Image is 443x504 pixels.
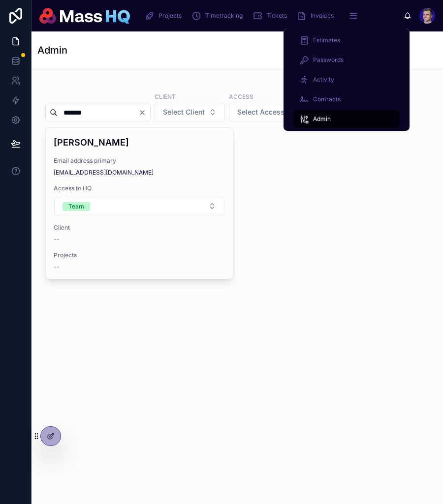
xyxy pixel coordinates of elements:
span: Email address primary [54,157,225,165]
span: Projects [54,251,225,259]
button: Select Button [155,103,225,121]
div: Team [68,202,84,211]
h1: Admin [37,43,67,57]
img: App logo [39,8,130,24]
span: Timetracking [205,12,243,20]
span: Estimates [313,36,340,44]
label: Client [155,92,176,101]
button: Select Button [54,197,224,215]
a: [PERSON_NAME]Email address primary[EMAIL_ADDRESS][DOMAIN_NAME]Access to HQSelect ButtonClient--Pr... [45,127,233,279]
a: Tickets [250,7,294,25]
a: [EMAIL_ADDRESS][DOMAIN_NAME] [54,169,154,177]
span: Contracts [313,95,341,103]
span: Invoices [311,12,334,20]
button: Clear [138,109,150,117]
span: Admin [313,115,331,123]
a: Admin [293,110,400,128]
a: Activity [293,71,400,89]
span: Projects [158,12,182,20]
span: Tickets [266,12,287,20]
div: scrollable content [138,5,404,27]
span: Access to HQ [54,184,225,192]
span: Activity [313,76,334,84]
label: Access [229,92,253,101]
a: Passwords [293,51,400,69]
span: Passwords [313,56,344,64]
h4: [PERSON_NAME] [54,136,225,149]
div: scrollable content [284,29,410,131]
a: Invoices [294,7,341,25]
span: Select Client [163,107,205,117]
a: Estimates [293,31,400,49]
button: Unselect TEAM [63,201,90,211]
span: Select Access [237,107,285,117]
a: Timetracking [189,7,250,25]
span: Client [54,224,225,232]
a: Projects [142,7,189,25]
span: -- [54,263,60,271]
span: -- [54,236,60,243]
a: Contracts [293,90,400,108]
button: Select Button [229,103,305,121]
